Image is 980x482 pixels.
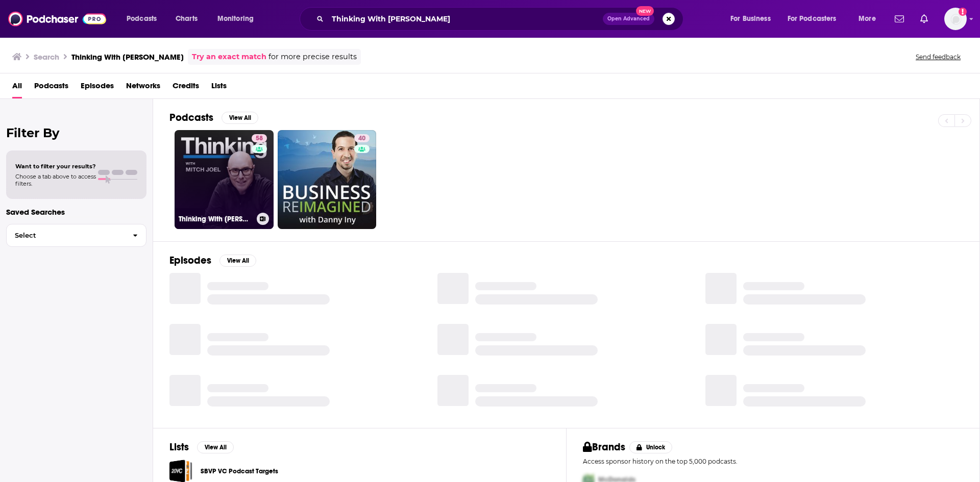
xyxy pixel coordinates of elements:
a: Lists [211,78,227,98]
button: Select [6,224,146,247]
span: Select [7,232,125,239]
h2: Brands [583,441,625,453]
a: ListsView All [169,441,234,453]
img: User Profile [944,8,967,30]
span: Choose a tab above to access filters. [15,173,96,187]
a: 40 [278,130,377,229]
a: Networks [126,78,160,98]
a: Episodes [81,78,114,98]
h3: Thinking With [PERSON_NAME] [179,215,253,223]
img: Podchaser - Follow, Share and Rate Podcasts [8,9,106,29]
a: Try an exact match [192,51,266,63]
div: Search podcasts, credits, & more... [309,7,693,31]
p: Access sponsor history on the top 5,000 podcasts. [583,458,963,465]
button: Send feedback [913,53,964,61]
span: Want to filter your results? [15,163,96,170]
a: Show notifications dropdown [916,10,932,28]
a: Credits [173,78,199,98]
a: PodcastsView All [169,111,258,124]
h2: Filter By [6,125,146,140]
span: Monitoring [217,12,254,26]
button: open menu [781,11,851,27]
span: Open Advanced [607,16,650,21]
span: For Podcasters [788,12,837,26]
button: open menu [723,11,783,27]
button: View All [197,441,234,453]
button: View All [222,112,258,124]
button: open menu [851,11,889,27]
a: 58 [252,134,267,142]
span: 40 [358,134,365,144]
a: SBVP VC Podcast Targets [201,466,278,477]
a: Podcasts [34,78,68,98]
span: Logged in as megcassidy [944,8,967,30]
a: EpisodesView All [169,254,256,267]
a: 40 [354,134,370,142]
a: Show notifications dropdown [891,10,908,28]
h3: Search [34,52,59,62]
button: View All [219,255,256,267]
button: open menu [210,11,267,27]
button: open menu [119,11,170,27]
button: Unlock [629,441,673,453]
h2: Lists [169,441,189,453]
span: New [636,6,654,16]
input: Search podcasts, credits, & more... [328,11,603,27]
span: for more precise results [268,51,357,63]
span: Podcasts [127,12,157,26]
a: Charts [169,11,204,27]
span: More [859,12,876,26]
p: Saved Searches [6,207,146,217]
span: For Business [730,12,771,26]
h2: Episodes [169,254,211,267]
span: 58 [256,134,263,144]
a: 58Thinking With [PERSON_NAME] [175,130,274,229]
span: Charts [176,12,198,26]
svg: Add a profile image [959,8,967,16]
button: Show profile menu [944,8,967,30]
h3: Thinking With [PERSON_NAME] [71,52,184,62]
a: All [12,78,22,98]
button: Open AdvancedNew [603,13,654,25]
h2: Podcasts [169,111,213,124]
